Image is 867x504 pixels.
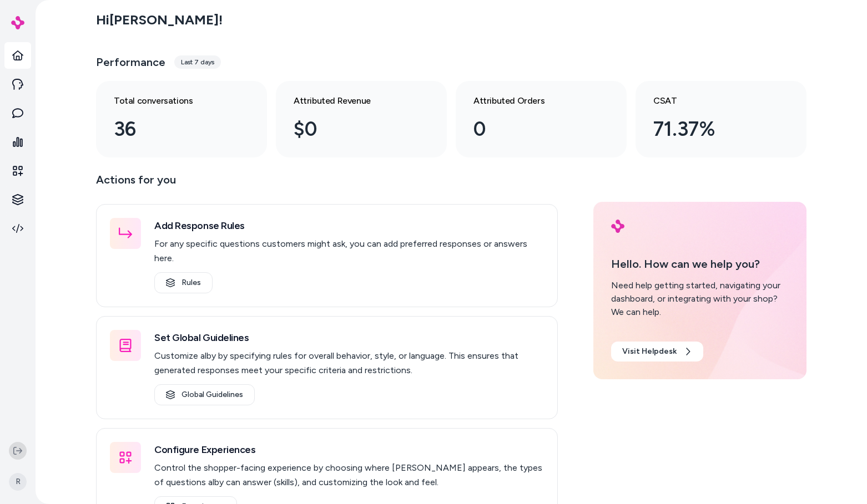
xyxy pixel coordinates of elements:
[11,16,24,29] img: alby Logo
[294,94,411,108] h3: Attributed Revenue
[96,171,558,197] p: Actions for you
[653,114,771,144] div: 71.37%
[154,218,544,233] h3: Add Response Rules
[611,342,703,362] a: Visit Helpdesk
[294,114,411,144] div: $0
[154,349,544,378] p: Customize alby by specifying rules for overall behavior, style, or language. This ensures that ge...
[154,237,544,266] p: For any specific questions customers might ask, you can add preferred responses or answers here.
[653,94,771,108] h3: CSAT
[114,94,231,108] h3: Total conversations
[473,94,591,108] h3: Attributed Orders
[9,473,27,491] span: R
[611,279,789,319] div: Need help getting started, navigating your dashboard, or integrating with your shop? We can help.
[154,461,544,490] p: Control the shopper-facing experience by choosing where [PERSON_NAME] appears, the types of quest...
[154,442,544,457] h3: Configure Experiences
[96,81,267,157] a: Total conversations 36
[154,272,213,293] a: Rules
[114,114,231,144] div: 36
[276,81,447,157] a: Attributed Revenue $0
[636,81,806,157] a: CSAT 71.37%
[473,114,591,144] div: 0
[7,464,29,500] button: R
[154,330,544,345] h3: Set Global Guidelines
[96,12,223,28] h2: Hi [PERSON_NAME] !
[154,384,255,405] a: Global Guidelines
[96,54,165,70] h3: Performance
[611,256,789,272] p: Hello. How can we help you?
[611,220,624,233] img: alby Logo
[174,55,221,69] div: Last 7 days
[456,81,627,157] a: Attributed Orders 0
